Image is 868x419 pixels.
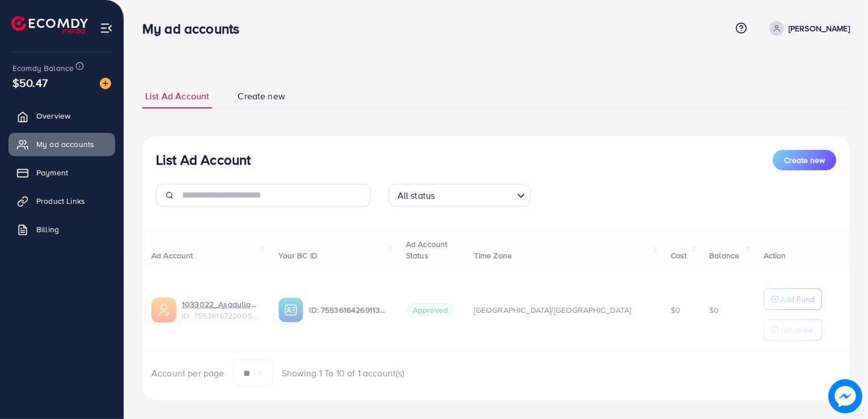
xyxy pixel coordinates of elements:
a: Payment [9,161,115,184]
button: Create new [773,150,836,170]
span: Create new [238,90,285,103]
a: Billing [9,218,115,241]
a: My ad accounts [9,133,115,156]
a: Product Links [9,190,115,212]
img: logo [11,16,88,33]
img: menu [100,22,113,35]
span: My ad accounts [36,139,94,150]
img: image [828,379,862,413]
a: Overview [9,104,115,127]
span: Create new [784,154,825,166]
a: [PERSON_NAME] [765,21,850,36]
span: Payment [36,167,68,178]
span: All status [395,187,438,204]
span: List Ad Account [145,90,209,103]
span: $50.47 [12,74,48,91]
input: Search for option [438,185,512,204]
img: image [100,78,111,89]
h3: List Ad Account [156,152,251,168]
p: [PERSON_NAME] [789,22,850,35]
h3: My ad accounts [142,20,248,37]
span: Ecomdy Balance [12,62,74,74]
span: Billing [36,224,59,235]
span: Overview [36,110,70,121]
span: Product Links [36,195,85,207]
div: Search for option [389,184,531,207]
